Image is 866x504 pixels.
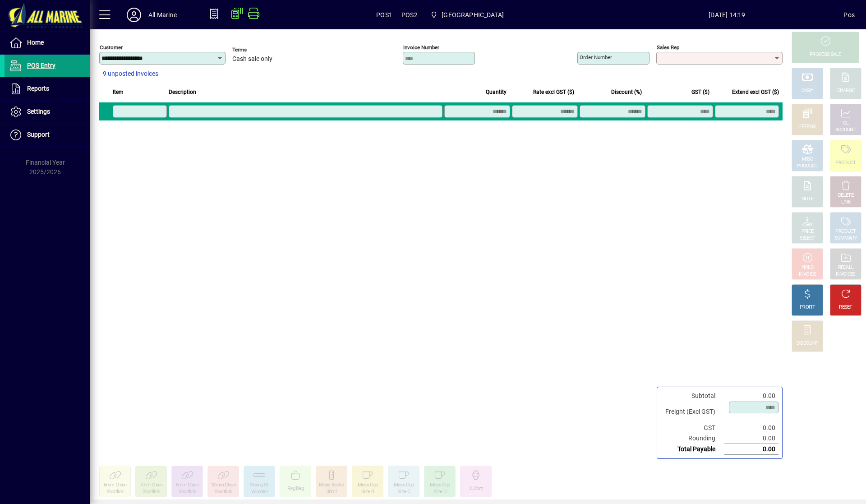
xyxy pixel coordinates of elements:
[691,87,709,97] span: GST ($)
[403,44,439,51] mat-label: Invoice number
[106,489,124,495] div: Shortlink
[176,482,199,489] div: 8mm Chain
[843,120,849,127] div: GL
[800,235,815,242] div: SELECT
[27,85,49,92] span: Reports
[802,88,813,94] div: CASH
[802,228,814,235] div: PRICE
[661,391,724,401] td: Subtotal
[724,433,778,444] td: 0.00
[215,489,232,495] div: Shortlink
[799,271,815,278] div: INVOICE
[724,444,778,455] td: 0.00
[661,433,724,444] td: Rounding
[797,163,817,170] div: PRODUCT
[249,482,269,489] div: Mixing Sti
[433,489,446,495] div: Size D
[327,489,336,495] div: 30ml
[104,482,127,489] div: 6mm Chain
[610,8,843,22] span: [DATE] 14:19
[843,8,855,22] div: Pos
[358,482,378,489] div: Meas Cup
[319,482,344,489] div: Meas Beake
[376,8,392,22] span: POS1
[113,87,124,97] span: Item
[838,192,853,199] div: DELETE
[148,8,177,22] div: All Marine
[179,489,196,495] div: Shortlink
[800,304,815,311] div: PROFIT
[394,482,414,489] div: Meas Cup
[835,127,856,134] div: ACCOUNT
[251,489,267,495] div: Wooden
[841,199,850,206] div: LINE
[361,489,374,495] div: Size B
[732,87,779,97] span: Extend excl GST ($)
[5,32,90,54] a: Home
[5,124,90,146] a: Support
[430,482,450,489] div: Meas Cup
[837,88,855,94] div: CHARGE
[661,444,724,455] td: Total Payable
[27,39,44,46] span: Home
[5,78,90,100] a: Reports
[232,55,272,63] span: Cash sale only
[99,66,162,82] button: 9 unposted invoices
[836,271,855,278] div: INVOICES
[169,87,196,97] span: Description
[724,423,778,433] td: 0.00
[835,228,856,235] div: PRODUCT
[611,87,642,97] span: Discount (%)
[724,391,778,401] td: 0.00
[810,51,841,58] div: PROCESS SALE
[211,482,236,489] div: 10mm Chain
[799,124,816,130] div: EFTPOS
[442,8,504,22] span: [GEOGRAPHIC_DATA]
[27,131,50,138] span: Support
[100,44,123,51] mat-label: Customer
[232,47,286,53] span: Terms
[839,304,852,311] div: RESET
[5,101,90,123] a: Settings
[580,54,612,60] mat-label: Order number
[143,489,160,495] div: Shortlink
[838,264,854,271] div: RECALL
[401,8,418,22] span: POS2
[835,160,856,166] div: PRODUCT
[27,108,50,115] span: Settings
[661,423,724,433] td: GST
[469,486,483,492] div: 2LCont
[834,235,857,242] div: SUMMARY
[27,62,55,69] span: POS Entry
[427,7,507,23] span: Port Road
[802,196,813,203] div: NOTE
[486,87,507,97] span: Quantity
[287,486,304,492] div: Rag Bag
[397,489,410,495] div: Size C
[657,44,679,51] mat-label: Sales rep
[802,264,813,271] div: HOLD
[661,401,724,423] td: Freight (Excl GST)
[802,156,813,163] div: MISC
[120,7,148,23] button: Profile
[797,340,818,347] div: DISCOUNT
[533,87,574,97] span: Rate excl GST ($)
[103,69,158,79] span: 9 unposted invoices
[140,482,163,489] div: 7mm Chain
